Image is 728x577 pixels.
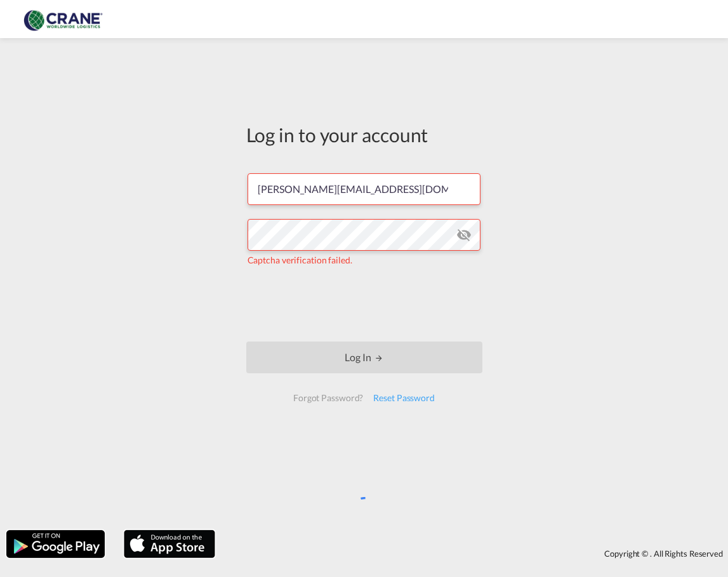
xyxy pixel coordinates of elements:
div: Forgot Password? [288,387,368,409]
div: Copyright © . All Rights Reserved [222,543,728,564]
img: apple.png [122,529,216,559]
img: 374de710c13411efa3da03fd754f1635.jpg [19,5,105,34]
img: google.png [5,529,106,559]
button: LOGIN [246,342,482,373]
input: Enter email/phone number [248,173,480,205]
span: Captcha verification failed. [248,255,352,265]
md-icon: icon-eye-off [456,227,472,242]
iframe: reCAPTCHA [268,279,461,329]
div: Log in to your account [246,121,482,148]
div: Reset Password [368,387,440,409]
